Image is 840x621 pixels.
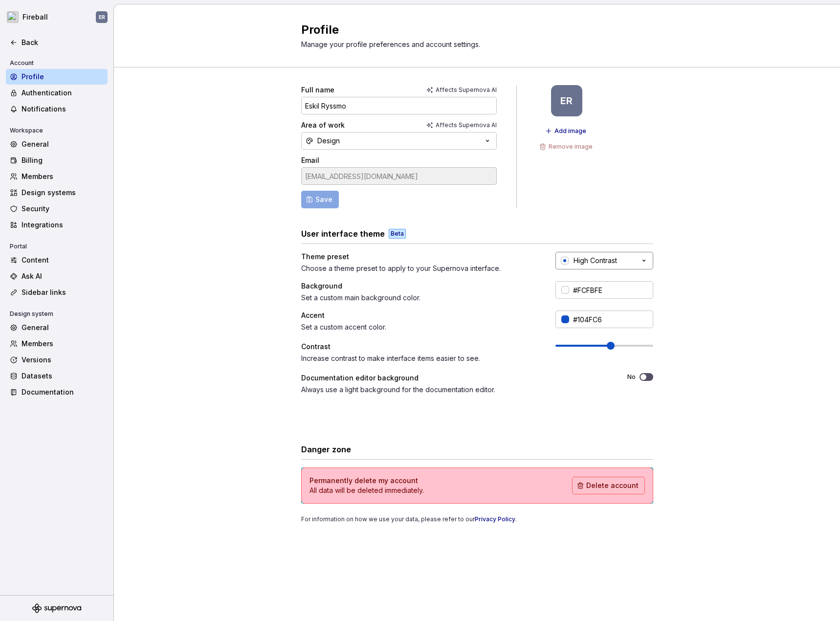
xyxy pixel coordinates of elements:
[6,285,108,300] a: Sidebar links
[6,217,108,233] a: Integrations
[301,444,351,455] h3: Danger zone
[555,252,653,269] button: High Contrast
[6,352,108,368] a: Versions
[6,125,47,136] div: Workspace
[301,342,538,352] div: Contrast
[574,256,617,266] div: High Contrast
[389,229,406,239] div: Beta
[554,127,586,135] span: Add image
[22,38,104,47] div: Back
[6,201,108,217] a: Security
[7,11,19,23] img: 40810341-b86d-418a-ba47-c426edd1f002.png
[22,271,104,281] div: Ask AI
[6,185,108,200] a: Design systems
[301,354,538,363] div: Increase contrast to make interface items easier to see.
[301,85,334,95] label: Full name
[301,310,538,320] div: Accent
[6,368,108,384] a: Datasets
[22,72,104,82] div: Profile
[22,220,104,230] div: Integrations
[22,155,104,165] div: Billing
[301,264,538,273] div: Choose a theme preset to apply to your Supernova interface.
[2,6,111,28] button: FireballER
[6,241,31,252] div: Portal
[6,268,108,284] a: Ask AI
[301,120,345,130] label: Area of work
[542,124,591,138] button: Add image
[569,281,653,299] input: #FFFFFF
[22,355,104,365] div: Versions
[586,481,639,490] span: Delete account
[627,373,636,381] label: No
[22,323,104,333] div: General
[301,293,538,303] div: Set a custom main background color.
[6,57,38,69] div: Account
[22,288,104,297] div: Sidebar links
[301,322,538,332] div: Set a custom accent color.
[309,476,418,486] h4: Permanently delete my account
[22,188,104,198] div: Design systems
[309,486,424,495] p: All data will be deleted immediately.
[436,121,497,129] p: Affects Supernova AI
[301,373,610,383] div: Documentation editor background
[301,155,319,165] label: Email
[572,477,645,494] button: Delete account
[569,310,653,328] input: #104FC6
[317,136,340,146] div: Design
[6,320,108,335] a: General
[301,22,641,38] h2: Profile
[301,515,653,523] div: For information on how we use your data, please refer to our .
[301,385,610,395] div: Always use a light background for the documentation editor.
[436,86,497,94] p: Affects Supernova AI
[22,139,104,149] div: General
[99,13,105,21] div: ER
[22,104,104,114] div: Notifications
[301,40,480,48] span: Manage your profile preferences and account settings.
[475,515,515,523] a: Privacy Policy
[22,204,104,214] div: Security
[301,228,385,240] h3: User interface theme
[6,85,108,101] a: Authentication
[560,97,573,105] div: ER
[6,69,108,85] a: Profile
[6,336,108,352] a: Members
[6,101,108,117] a: Notifications
[22,387,104,397] div: Documentation
[32,603,81,613] svg: Supernova Logo
[6,153,108,168] a: Billing
[22,172,104,181] div: Members
[6,169,108,184] a: Members
[6,308,57,320] div: Design system
[22,88,104,98] div: Authentication
[6,252,108,268] a: Content
[6,35,108,50] a: Back
[22,255,104,265] div: Content
[22,12,48,22] div: Fireball
[6,384,108,400] a: Documentation
[301,252,538,262] div: Theme preset
[22,339,104,349] div: Members
[22,371,104,381] div: Datasets
[301,281,538,291] div: Background
[6,136,108,152] a: General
